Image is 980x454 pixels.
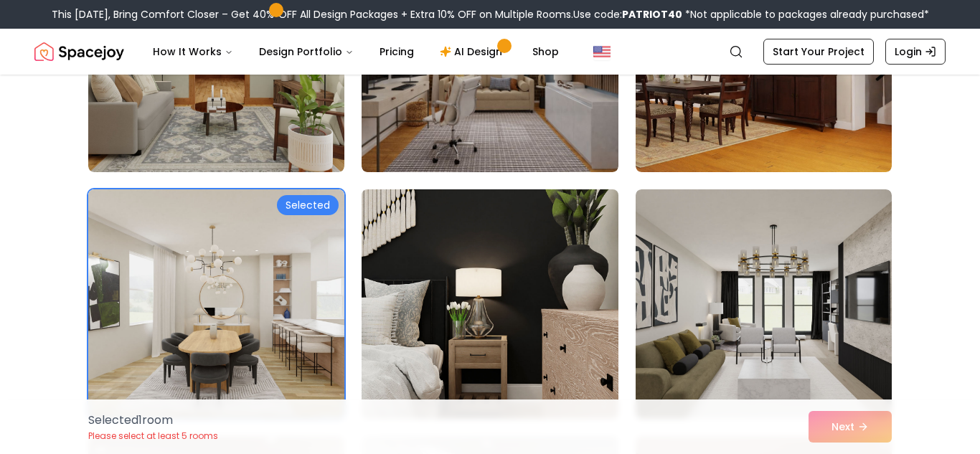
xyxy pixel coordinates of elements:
a: AI Design [428,37,518,66]
span: Use code: [573,7,682,22]
a: Shop [521,37,570,66]
a: Spacejoy [34,37,124,66]
img: Room room-6 [636,189,892,419]
nav: Global [34,29,946,75]
a: Login [885,39,946,65]
b: PATRIOT40 [622,7,682,22]
img: United States [593,43,611,60]
a: Start Your Project [763,39,874,65]
button: Design Portfolio [248,37,365,66]
div: Selected [277,195,339,215]
img: Room room-4 [88,189,344,419]
img: Spacejoy Logo [34,37,124,66]
button: How It Works [141,37,245,66]
span: *Not applicable to packages already purchased* [682,7,929,22]
a: Pricing [368,37,425,66]
p: Selected 1 room [88,412,218,429]
nav: Main [141,37,570,66]
p: Please select at least 5 rooms [88,430,218,442]
div: This [DATE], Bring Comfort Closer – Get 40% OFF All Design Packages + Extra 10% OFF on Multiple R... [52,7,929,22]
img: Room room-5 [355,184,624,425]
